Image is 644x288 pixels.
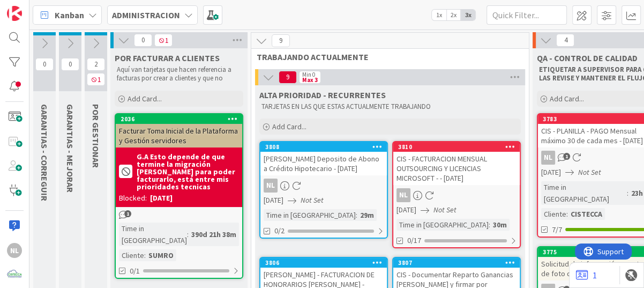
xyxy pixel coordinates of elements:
[128,94,162,104] span: Add Card...
[265,259,387,267] div: 3806
[91,104,101,168] span: POR GESTIONAR
[119,249,144,261] div: Cliente
[272,122,306,131] span: Add Card...
[461,10,475,20] span: 3x
[568,208,605,220] div: CISTECCA
[302,77,318,83] div: Max 3
[265,143,387,151] div: 3808
[116,114,242,124] div: 2036
[137,153,239,190] b: G.A Esto depende de que termine la migración [PERSON_NAME] para poder facturarlo, está entre mis ...
[356,209,357,221] span: :
[398,259,520,267] div: 3807
[116,124,242,147] div: Facturar Toma Inicial de la Plataforma y Gestión servidores
[7,267,22,282] img: avatar
[446,10,461,20] span: 2x
[393,142,520,185] div: 3810CIS - FACTURACION MENSUAL OUTSOURCING Y LICENCIAS MICROSOFT - - [DATE]
[65,104,76,193] span: GARANTIAS - MEJORAR
[398,143,520,151] div: 3810
[274,225,284,237] span: 0/2
[393,152,520,185] div: CIS - FACTURACION MENSUAL OUTSOURCING Y LICENCIAS MICROSOFT - - [DATE]
[489,219,490,231] span: :
[301,195,324,205] i: Not Set
[55,9,84,21] span: Kanban
[541,181,627,205] div: Time in [GEOGRAPHIC_DATA]
[187,228,189,240] span: :
[627,187,628,199] span: :
[279,71,297,84] span: 9
[260,179,387,193] div: NL
[393,258,520,268] div: 3807
[257,51,515,62] span: TRABAJANDO ACTUALMENTE
[552,224,562,235] span: 7/7
[259,90,386,100] span: ALTA PRIORIDAD - RECURRENTES
[121,115,242,123] div: 2036
[432,10,446,20] span: 1x
[260,258,387,268] div: 3806
[39,104,50,201] span: GARANTIAS - CORREGUIR
[272,34,290,47] span: 9
[7,6,22,21] img: Visit kanbanzone.com
[264,195,283,206] span: [DATE]
[393,142,520,152] div: 3810
[357,209,377,221] div: 29m
[116,114,242,147] div: 2036Facturar Toma Inicial de la Plataforma y Gestión servidores
[556,34,574,47] span: 4
[189,228,239,240] div: 390d 21h 38m
[490,219,510,231] div: 30m
[396,204,416,216] span: [DATE]
[23,2,49,14] span: Support
[154,34,173,47] span: 1
[117,65,241,83] p: Aquí van tarjetas que hacen referencia a facturas por crear a clientes y que no
[393,188,520,202] div: NL
[144,249,146,261] span: :
[260,152,387,175] div: [PERSON_NAME] Deposito de Abono a Crédito Hipotecario - [DATE]
[576,269,597,282] a: 1
[87,58,105,71] span: 2
[537,53,638,63] span: QA - CONTROL DE CALIDAD
[61,58,79,71] span: 0
[566,208,568,220] span: :
[302,72,315,77] div: Min 0
[87,73,105,86] span: 1
[264,179,278,193] div: NL
[35,58,54,71] span: 0
[550,94,584,104] span: Add Card...
[112,10,180,20] b: ADMINISTRACION
[396,188,410,202] div: NL
[150,193,173,204] div: [DATE]
[260,142,387,175] div: 3808[PERSON_NAME] Deposito de Abono a Crédito Hipotecario - [DATE]
[146,249,176,261] div: SUMRO
[433,205,456,215] i: Not Set
[119,223,187,246] div: Time in [GEOGRAPHIC_DATA]
[578,167,601,177] i: Not Set
[261,102,519,111] p: TARJETAS EN LAS QUE ESTAS ACTUALMENTE TRABAJANDO
[115,53,220,63] span: POR FACTURAR A CLIENTES
[541,151,555,165] div: NL
[396,219,489,231] div: Time in [GEOGRAPHIC_DATA]
[134,34,152,47] span: 0
[119,193,147,204] div: Blocked:
[264,209,356,221] div: Time in [GEOGRAPHIC_DATA]
[260,142,387,152] div: 3808
[407,235,421,246] span: 0/17
[563,153,570,160] span: 1
[541,167,561,178] span: [DATE]
[7,243,22,258] div: NL
[130,265,140,277] span: 0/1
[124,210,131,217] span: 1
[541,208,566,220] div: Cliente
[486,5,567,25] input: Quick Filter...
